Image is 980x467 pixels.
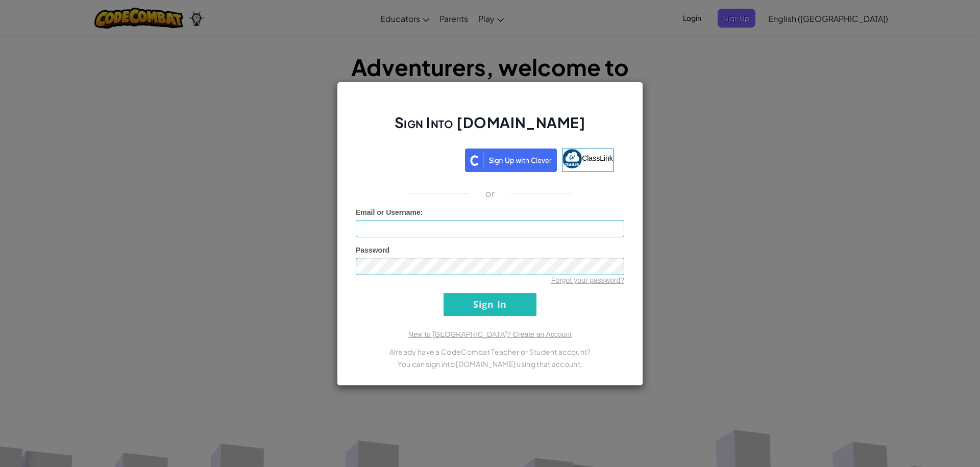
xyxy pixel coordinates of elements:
[582,154,613,162] span: ClassLink
[356,346,624,358] p: Already have a CodeCombat Teacher or Student account?
[485,187,495,200] p: or
[408,330,572,338] a: New to [GEOGRAPHIC_DATA]? Create an Account
[562,149,582,168] img: classlink-logo-small.png
[356,208,421,216] span: Email or Username
[361,148,465,170] iframe: Sign in with Google Button
[356,113,624,142] h2: Sign Into [DOMAIN_NAME]
[465,149,557,172] img: clever_sso_button@2x.png
[356,207,423,217] label: :
[551,276,624,284] a: Forgot your password?
[356,358,624,370] p: You can sign into [DOMAIN_NAME] using that account.
[356,246,389,254] span: Password
[444,293,536,316] input: Sign In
